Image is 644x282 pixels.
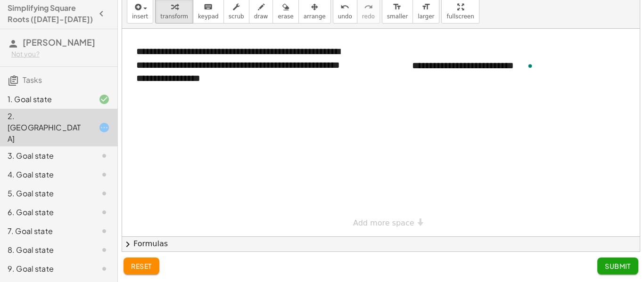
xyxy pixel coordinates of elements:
span: larger [418,13,434,20]
h4: Simplifying Square Roots ([DATE]-[DATE]) [8,2,93,25]
div: 8. Goal state [8,244,83,256]
i: Task not started. [99,188,110,199]
i: Task not started. [99,263,110,274]
span: Add more space [353,218,414,227]
span: insert [132,13,148,20]
span: scrub [229,13,244,20]
i: redo [364,1,373,13]
span: keypad [198,13,219,20]
i: Task finished and correct. [99,94,110,105]
span: redo [362,13,375,20]
div: Not you? [11,49,110,59]
span: transform [160,13,188,20]
span: smaller [387,13,408,20]
div: 4. Goal state [8,169,83,180]
div: 7. Goal state [8,226,83,237]
div: 2. [GEOGRAPHIC_DATA] [8,111,83,145]
i: Task started. [99,122,110,133]
div: 3. Goal state [8,150,83,161]
span: draw [254,13,268,20]
div: 1. Goal state [8,94,83,105]
i: undo [340,1,349,13]
span: arrange [304,13,326,20]
i: Task not started. [99,207,110,218]
span: Tasks [23,75,42,85]
i: keyboard [204,1,213,13]
span: undo [338,13,352,20]
span: [PERSON_NAME] [23,37,95,48]
div: 5. Goal state [8,188,83,199]
i: Task not started. [99,244,110,256]
span: erase [278,13,293,20]
button: chevron_rightFormulas [122,236,640,251]
button: reset [124,258,159,274]
span: fullscreen [446,13,474,20]
div: 9. Goal state [8,263,83,274]
div: To enrich screen reader interactions, please activate Accessibility in Grammarly extension settings [403,49,544,82]
span: reset [131,262,152,270]
i: format_size [421,1,430,13]
button: Submit [597,258,638,274]
i: Task not started. [99,150,110,161]
div: 6. Goal state [8,207,83,218]
i: Task not started. [99,226,110,237]
span: Submit [605,262,631,270]
i: Task not started. [99,169,110,180]
i: format_size [393,1,402,13]
span: chevron_right [122,239,133,250]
